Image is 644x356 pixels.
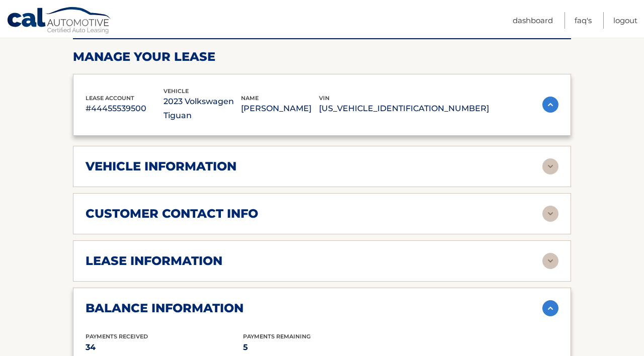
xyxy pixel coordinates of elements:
h2: lease information [86,253,222,269]
img: accordion-rest.svg [542,158,558,174]
h2: Manage Your Lease [73,49,571,64]
a: Logout [613,12,637,29]
p: 5 [243,340,400,354]
img: accordion-rest.svg [542,206,558,222]
span: name [241,95,259,102]
img: accordion-active.svg [542,300,558,316]
p: 34 [86,340,243,354]
a: FAQ's [575,12,592,29]
img: accordion-active.svg [542,97,558,113]
h2: customer contact info [86,206,258,221]
p: [PERSON_NAME] [241,102,319,116]
span: lease account [86,95,134,102]
span: Payments Remaining [243,333,310,340]
a: Cal Automotive [7,7,112,36]
img: accordion-rest.svg [542,253,558,269]
span: Payments Received [86,333,148,340]
span: vehicle [164,87,189,95]
h2: balance information [86,301,244,316]
p: 2023 Volkswagen Tiguan [164,95,242,123]
p: #44455539500 [86,102,164,116]
p: [US_VEHICLE_IDENTIFICATION_NUMBER] [319,102,489,116]
span: vin [319,95,330,102]
a: Dashboard [513,12,553,29]
h2: vehicle information [86,159,236,174]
